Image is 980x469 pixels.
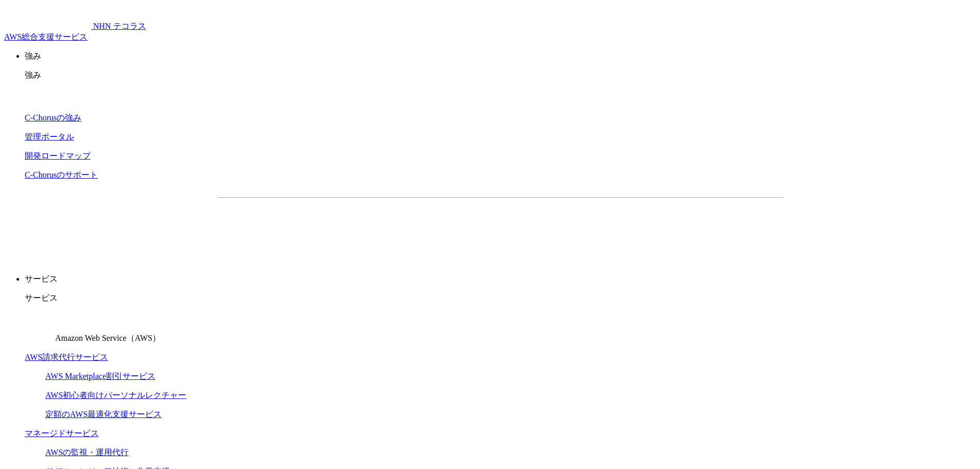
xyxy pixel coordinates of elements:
[45,391,186,399] a: AWS初心者向けパーソナルレクチャー
[4,22,146,41] a: AWS総合支援サービス C-Chorus NHN テコラスAWS総合支援サービス
[45,448,129,457] a: AWSの監視・運用代行
[55,334,161,342] span: Amazon Web Service（AWS）
[4,4,91,29] img: AWS総合支援サービス C-Chorus
[45,410,162,419] a: 定額のAWS最適化支援サービス
[25,151,91,160] a: 開発ロードマップ
[506,214,671,240] a: まずは相談する
[25,51,976,62] p: 強み
[330,214,495,240] a: 資料を請求する
[25,293,976,304] p: サービス
[25,113,81,122] a: C-Chorusの強み
[25,429,99,438] a: マネージドサービス
[25,353,108,361] a: AWS請求代行サービス
[25,132,74,141] a: 管理ポータル
[25,170,98,179] a: C-Chorusのサポート
[25,274,976,285] p: サービス
[25,312,54,341] img: Amazon Web Service（AWS）
[25,70,976,81] p: 強み
[45,372,155,380] a: AWS Marketplace割引サービス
